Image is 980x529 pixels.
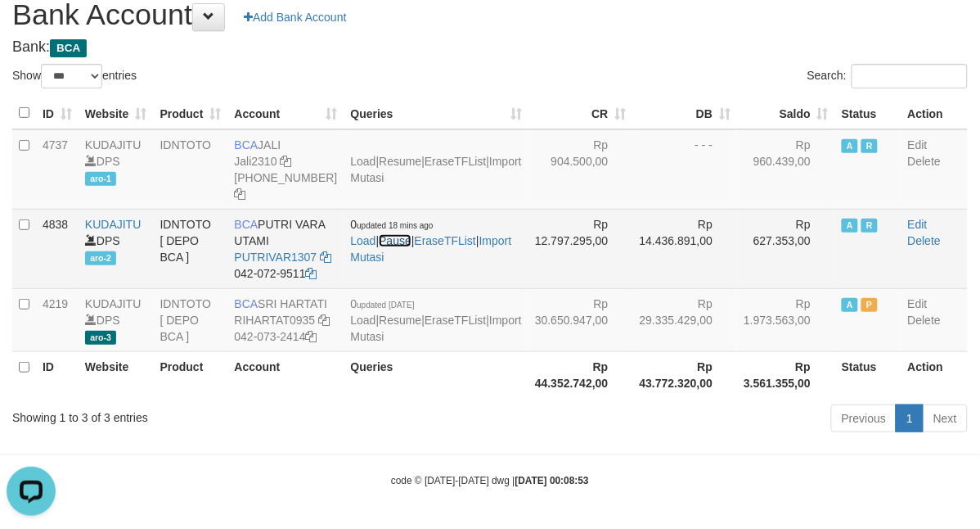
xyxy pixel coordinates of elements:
[154,288,228,351] td: IDNTOTO [ DEPO BCA ]
[633,209,738,288] td: Rp 14.436.891,00
[227,129,344,210] td: JALI [PHONE_NUMBER]
[227,288,344,351] td: SRI HARTATI 042-073-2414
[528,97,633,129] th: CR: activate to sort column ascending
[227,351,344,398] th: Account
[515,475,589,486] strong: [DATE] 00:08:53
[344,351,528,398] th: Queries
[842,298,858,312] span: Active
[351,234,376,247] a: Load
[234,138,258,151] span: BCA
[12,403,396,426] div: Showing 1 to 3 of 3 entries
[351,314,522,343] a: Import Mutasi
[7,7,56,56] button: Open LiveChat chat widget
[79,97,154,129] th: Website: activate to sort column ascending
[234,314,315,327] a: RIHARTAT0935
[281,155,292,168] a: Copy Jali2310 to clipboard
[234,218,258,231] span: BCA
[234,155,276,168] a: Jali2310
[528,209,633,288] td: Rp 12.797.295,00
[36,97,79,129] th: ID: activate to sort column ascending
[306,267,317,280] a: Copy 0420729511 to clipboard
[908,297,928,310] a: Edit
[908,218,928,231] a: Edit
[425,155,486,168] a: EraseTFList
[861,139,878,153] span: Running
[79,288,154,351] td: DPS
[528,129,633,210] td: Rp 904.500,00
[923,405,968,432] a: Next
[234,188,245,201] a: Copy 6127014941 to clipboard
[85,218,141,231] a: KUDAJITU
[154,351,228,398] th: Product
[351,314,376,327] a: Load
[351,218,512,264] span: | | |
[528,351,633,398] th: Rp 44.352.742,00
[901,97,968,129] th: Action
[633,288,738,351] td: Rp 29.335.429,00
[50,39,87,57] span: BCA
[12,39,968,56] h4: Bank:
[234,297,258,310] span: BCA
[737,351,835,398] th: Rp 3.561.355,00
[357,221,433,230] span: updated 18 mins ago
[36,209,79,288] td: 4838
[861,298,878,312] span: Paused
[85,331,116,345] span: aro-3
[842,139,858,153] span: Active
[528,288,633,351] td: Rp 30.650.947,00
[351,155,522,184] span: | | |
[234,251,317,264] a: PUTRIVAR1307
[737,209,835,288] td: Rp 627.353,00
[85,138,141,151] a: KUDAJITU
[908,138,928,151] a: Edit
[415,234,476,247] a: EraseTFList
[842,219,858,233] span: Active
[36,288,79,351] td: 4219
[351,297,522,343] span: | | |
[12,64,137,88] label: Show entries
[79,351,154,398] th: Website
[737,288,835,351] td: Rp 1.973.563,00
[79,129,154,210] td: DPS
[318,314,330,327] a: Copy RIHARTAT0935 to clipboard
[831,405,897,432] a: Previous
[41,64,102,88] select: Showentries
[861,219,878,233] span: Running
[391,475,589,486] small: code © [DATE]-[DATE] dwg |
[852,64,968,88] input: Search:
[154,129,228,210] td: IDNTOTO
[633,97,738,129] th: DB: activate to sort column ascending
[154,209,228,288] td: IDNTOTO [ DEPO BCA ]
[901,351,968,398] th: Action
[633,351,738,398] th: Rp 43.772.320,00
[379,155,421,168] a: Resume
[737,129,835,210] td: Rp 960.439,00
[425,314,486,327] a: EraseTFList
[908,155,941,168] a: Delete
[233,3,357,31] a: Add Bank Account
[633,129,738,210] td: - - -
[306,330,317,343] a: Copy 0420732414 to clipboard
[320,251,331,264] a: Copy PUTRIVAR1307 to clipboard
[908,234,941,247] a: Delete
[807,64,968,88] label: Search:
[835,97,901,129] th: Status
[344,97,528,129] th: Queries: activate to sort column ascending
[85,297,141,310] a: KUDAJITU
[351,155,376,168] a: Load
[85,172,116,186] span: aro-1
[896,405,924,432] a: 1
[351,218,434,231] span: 0
[351,234,512,264] a: Import Mutasi
[154,97,228,129] th: Product: activate to sort column ascending
[737,97,835,129] th: Saldo: activate to sort column ascending
[79,209,154,288] td: DPS
[36,351,79,398] th: ID
[908,314,941,327] a: Delete
[227,97,344,129] th: Account: activate to sort column ascending
[351,297,415,310] span: 0
[36,129,79,210] td: 4737
[351,155,522,184] a: Import Mutasi
[379,314,421,327] a: Resume
[835,351,901,398] th: Status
